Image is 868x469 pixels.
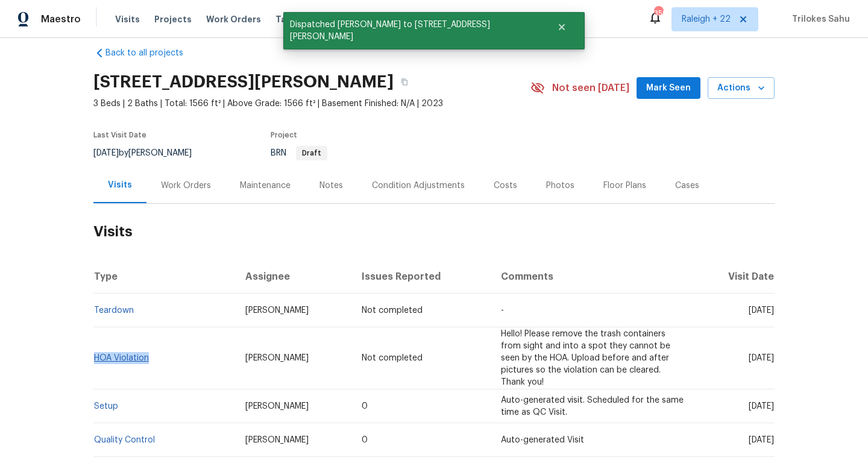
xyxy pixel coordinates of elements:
[646,81,691,96] span: Mark Seen
[542,15,582,39] button: Close
[696,260,775,294] th: Visit Date
[93,204,775,260] h2: Visits
[297,150,326,157] span: Draft
[245,436,309,444] span: [PERSON_NAME]
[271,149,327,157] span: BRN
[637,77,700,99] button: Mark Seen
[206,13,261,25] span: Work Orders
[675,180,699,192] div: Cases
[352,260,491,294] th: Issues Reported
[161,180,211,192] div: Work Orders
[546,180,574,192] div: Photos
[93,98,530,110] span: 3 Beds | 2 Baths | Total: 1566 ft² | Above Grade: 1566 ft² | Basement Finished: N/A | 2023
[93,260,236,294] th: Type
[362,306,423,315] span: Not completed
[93,131,146,139] span: Last Visit Date
[501,306,504,315] span: -
[362,354,423,362] span: Not completed
[154,13,192,25] span: Projects
[603,180,646,192] div: Floor Plans
[708,77,775,99] button: Actions
[501,330,670,386] span: Hello! Please remove the trash containers from sight and into a spot they cannot be seen by the H...
[245,306,309,315] span: [PERSON_NAME]
[372,180,465,192] div: Condition Adjustments
[717,81,765,96] span: Actions
[749,402,774,411] span: [DATE]
[394,71,415,93] button: Copy Address
[41,13,81,25] span: Maestro
[501,396,684,417] span: Auto-generated visit. Scheduled for the same time as QC Visit.
[749,354,774,362] span: [DATE]
[494,180,517,192] div: Costs
[240,180,291,192] div: Maintenance
[749,306,774,315] span: [DATE]
[93,149,119,157] span: [DATE]
[319,180,343,192] div: Notes
[245,354,309,362] span: [PERSON_NAME]
[362,436,368,444] span: 0
[491,260,696,294] th: Comments
[236,260,353,294] th: Assignee
[749,436,774,444] span: [DATE]
[271,131,297,139] span: Project
[283,12,542,49] span: Dispatched [PERSON_NAME] to [STREET_ADDRESS][PERSON_NAME]
[108,179,132,191] div: Visits
[787,13,850,25] span: Trilokes Sahu
[275,15,301,24] span: Tasks
[362,402,368,411] span: 0
[94,436,155,444] a: Quality Control
[115,13,140,25] span: Visits
[93,76,394,88] h2: [STREET_ADDRESS][PERSON_NAME]
[94,402,118,411] a: Setup
[94,306,134,315] a: Teardown
[501,436,584,444] span: Auto-generated Visit
[654,7,662,19] div: 359
[94,354,149,362] a: HOA Violation
[245,402,309,411] span: [PERSON_NAME]
[93,47,209,59] a: Back to all projects
[93,146,206,160] div: by [PERSON_NAME]
[682,13,731,25] span: Raleigh + 22
[552,82,629,94] span: Not seen [DATE]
